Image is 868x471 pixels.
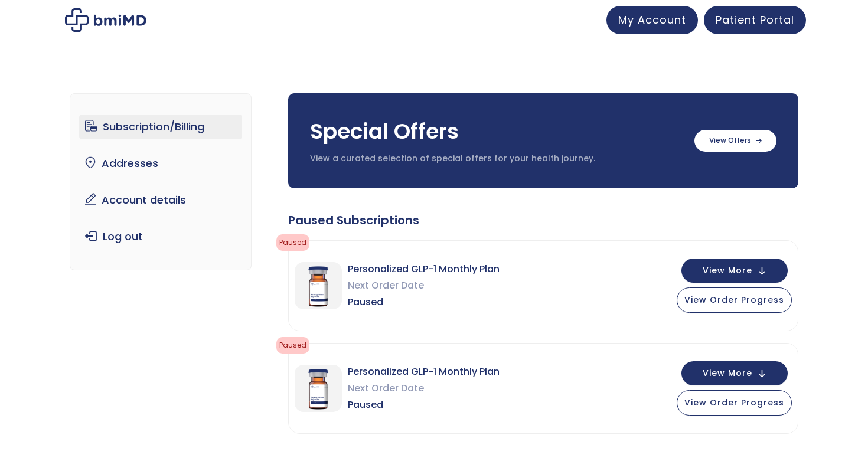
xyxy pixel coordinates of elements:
[310,153,683,165] p: View a curated selection of special offers for your health journey.
[79,224,243,249] a: Log out
[348,294,500,310] span: Paused
[348,364,500,380] span: Personalized GLP-1 Monthly Plan
[295,262,342,309] img: Personalized GLP-1 Monthly Plan
[79,151,243,176] a: Addresses
[348,261,500,277] span: Personalized GLP-1 Monthly Plan
[348,277,500,294] span: Next Order Date
[276,337,309,354] span: Paused
[703,267,752,274] span: View More
[348,397,500,413] span: Paused
[606,6,698,34] a: My Account
[276,234,309,251] span: Paused
[704,6,806,34] a: Patient Portal
[70,93,252,270] nav: Account pages
[703,369,752,377] span: View More
[310,117,683,146] h3: Special Offers
[618,12,686,27] span: My Account
[681,361,788,385] button: View More
[684,294,784,306] span: View Order Progress
[288,212,798,228] div: Paused Subscriptions
[295,365,342,412] img: Personalized GLP-1 Monthly Plan
[716,12,794,27] span: Patient Portal
[677,287,792,313] button: View Order Progress
[681,259,788,283] button: View More
[79,115,243,139] a: Subscription/Billing
[79,188,243,212] a: Account details
[677,390,792,416] button: View Order Progress
[65,8,146,32] img: My account
[348,380,500,397] span: Next Order Date
[684,397,784,408] span: View Order Progress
